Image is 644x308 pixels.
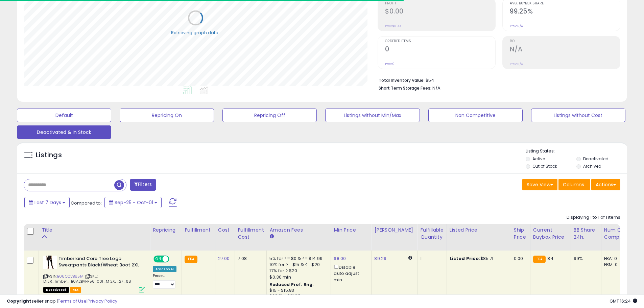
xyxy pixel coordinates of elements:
span: FBA [70,287,81,293]
small: FBA [185,256,197,263]
div: Displaying 1 to 1 of 1 items [567,214,620,221]
button: Non Competitive [428,109,523,122]
button: Columns [558,179,590,190]
small: FBA [533,256,546,263]
span: Profit [385,2,495,5]
button: Repricing On [120,109,214,122]
button: Deactivated & In Stock [17,125,111,139]
button: Repricing Off [222,109,317,122]
div: 17% for > $20 [269,268,326,274]
div: Title [42,227,147,234]
div: Listed Price [450,227,508,234]
div: Preset: [153,274,176,289]
div: 5% for >= $0 & <= $14.99 [269,256,326,262]
button: Filters [130,179,156,191]
small: Prev: 0 [385,62,395,66]
span: ROI [510,40,620,43]
span: ON [154,256,163,262]
div: $15 - $15.83 [269,288,326,293]
b: Total Inventory Value: [379,77,425,83]
a: 27.00 [218,255,230,262]
span: 84 [547,255,553,262]
div: Fulfillment Cost [238,227,264,241]
h2: 99.25% [510,7,620,17]
div: BB Share 24h. [574,227,598,241]
a: B08CCVB85M [57,274,84,279]
div: seller snap | | [7,298,117,305]
label: Deactivated [583,156,609,162]
a: 68.00 [334,255,346,262]
div: 99% [574,256,596,262]
div: 1 [420,256,441,262]
b: Reduced Prof. Rng. [269,282,314,287]
img: 41D90BiyvqL._SL40_.jpg [43,256,57,269]
div: Current Buybox Price [533,227,568,241]
div: Ship Price [514,227,527,241]
label: Archived [583,163,601,169]
h2: $0.00 [385,7,495,17]
div: ASIN: [43,256,145,292]
h5: Listings [36,150,62,160]
a: Privacy Policy [88,298,117,304]
div: Fulfillment [185,227,212,234]
span: Compared to: [71,200,102,206]
div: FBM: 0 [604,262,626,268]
div: Disable auto adjust min [334,263,366,283]
span: OFF [168,256,179,262]
div: Min Price [334,227,368,234]
div: Fulfillable Quantity [420,227,444,241]
div: Repricing [153,227,179,234]
span: Sep-25 - Oct-01 [115,199,153,206]
small: Prev: N/A [510,62,523,66]
span: Columns [563,181,584,188]
div: Num of Comp. [604,227,629,241]
a: 89.29 [374,255,386,262]
div: 0.00 [514,256,525,262]
b: Timberland Core Tree Logo Sweatpants Black/Wheat Boot 2XL [58,256,141,270]
div: $20.01 - $21.68 [269,293,326,299]
div: Cost [218,227,232,234]
li: $54 [379,76,615,84]
span: N/A [432,85,440,91]
small: Amazon Fees. [269,234,273,240]
button: Listings without Min/Max [325,109,420,122]
span: Last 7 Days [34,199,61,206]
button: Actions [591,179,620,190]
h2: N/A [510,45,620,54]
div: Retrieving graph data.. [171,29,220,35]
div: FBA: 0 [604,256,626,262]
button: Default [17,109,111,122]
div: Amazon Fees [269,227,328,234]
b: Short Term Storage Fees: [379,85,431,91]
div: Amazon AI [153,266,176,272]
small: Prev: N/A [510,24,523,28]
button: Sep-25 - Oct-01 [104,197,162,208]
button: Listings without Cost [531,109,625,122]
span: All listings that are unavailable for purchase on Amazon for any reason other than out-of-stock [43,287,69,293]
label: Out of Stock [532,163,557,169]
h2: 0 [385,45,495,54]
button: Last 7 Days [24,197,70,208]
div: $0.30 min [269,274,326,280]
div: [PERSON_NAME] [374,227,414,234]
span: Avg. Buybox Share [510,2,620,5]
small: Prev: $0.00 [385,24,401,28]
div: 7.08 [238,256,261,262]
b: Listed Price: [450,255,480,262]
span: 2025-10-9 16:24 GMT [610,298,637,304]
span: Ordered Items [385,40,495,43]
button: Save View [522,179,557,190]
span: | SKU: DTLR_Timber_TB0A2BVFP56-001_M 2XL_27_68 [43,274,132,284]
a: Terms of Use [58,298,87,304]
div: 10% for >= $15 & <= $20 [269,262,326,268]
p: Listing States: [526,148,627,155]
label: Active [532,156,545,162]
strong: Copyright [7,298,31,304]
div: $85.71 [450,256,506,262]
